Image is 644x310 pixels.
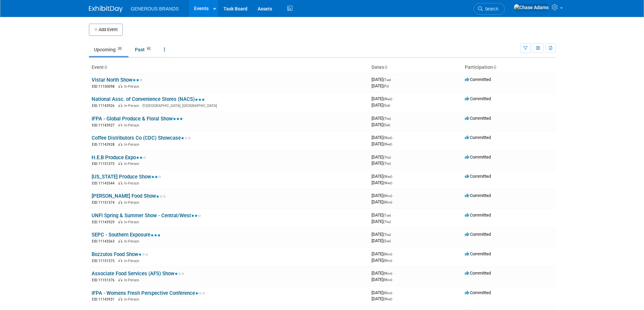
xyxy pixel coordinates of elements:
img: In-Person Event [118,84,122,88]
a: Coffee Distributors Co (CDC) Showcase [92,135,191,141]
span: [DATE] [372,141,392,146]
span: (Thu) [383,233,391,236]
span: EID: 11151376 [92,278,117,282]
span: In-Person [124,297,141,302]
img: In-Person Event [118,297,122,301]
span: EID: 11150098 [92,85,117,88]
span: [DATE] [372,135,394,140]
span: - [393,290,394,295]
span: Committed [465,135,491,140]
span: - [393,174,394,179]
span: (Mon) [383,252,392,256]
img: In-Person Event [118,104,122,107]
a: Bozzutos Food Show [92,251,148,257]
img: In-Person Event [118,181,122,185]
span: - [393,271,394,276]
th: Event [89,62,369,73]
span: (Wed) [383,297,392,301]
span: [DATE] [372,122,390,127]
span: (Thu) [383,220,391,224]
span: [DATE] [372,180,392,185]
span: EID: 11143931 [92,298,117,301]
button: Add Event [89,24,123,36]
span: (Wed) [383,136,392,140]
span: In-Person [124,278,141,282]
span: (Sun) [383,239,391,243]
span: (Mon) [383,259,392,262]
span: Committed [465,193,491,198]
span: [DATE] [372,154,393,160]
a: Past62 [130,43,158,56]
span: [DATE] [372,213,393,218]
span: (Mon) [383,194,392,198]
a: IFPA - Womens Fresh Perspective Conference [92,290,205,296]
span: (Wed) [383,181,392,185]
span: Committed [465,232,491,237]
span: In-Person [124,259,141,263]
span: [DATE] [372,193,394,198]
span: (Wed) [383,175,392,178]
span: - [393,251,394,256]
span: [DATE] [372,277,392,282]
span: Committed [465,116,491,121]
span: EID: 11151373 [92,162,117,166]
span: [DATE] [372,83,389,88]
span: EID: 11151375 [92,259,117,263]
span: Committed [465,77,491,82]
span: (Tue) [383,214,391,217]
span: Committed [465,154,491,160]
span: Committed [465,290,491,295]
span: [DATE] [372,77,393,82]
span: Committed [465,251,491,256]
th: Dates [369,62,462,73]
span: [DATE] [372,296,392,301]
span: In-Person [124,239,141,244]
span: In-Person [124,104,141,108]
span: EID: 11151374 [92,201,117,204]
span: Committed [465,271,491,276]
span: EID: 11143929 [92,220,117,224]
span: In-Person [124,220,141,224]
img: In-Person Event [118,239,122,243]
span: [DATE] [372,219,391,224]
span: - [393,96,394,101]
span: [DATE] [372,290,394,295]
span: In-Person [124,84,141,89]
span: [DATE] [372,232,393,237]
span: (Thu) [383,156,391,159]
a: [US_STATE] Produce Show [92,174,161,180]
span: [DATE] [372,96,394,101]
span: In-Person [124,142,141,147]
a: H.E.B Produce Expo [92,154,146,161]
img: In-Person Event [118,259,122,262]
img: In-Person Event [118,123,122,126]
span: (Sat) [383,123,390,127]
span: [DATE] [372,271,394,276]
span: [DATE] [372,103,390,108]
span: 62 [145,46,152,51]
a: IFPA - Global Produce & Floral Show [92,116,183,122]
span: GENEROUS BRANDS [131,6,179,11]
span: (Tue) [383,78,391,82]
div: [GEOGRAPHIC_DATA], [GEOGRAPHIC_DATA] [92,103,366,108]
span: EID: 11143928 [92,143,117,146]
span: (Fri) [383,84,389,88]
a: UNFI Spring & Summer Show - Central/West [92,213,201,219]
span: (Sat) [383,104,390,107]
span: (Wed) [383,142,392,146]
span: - [392,213,393,218]
span: Search [483,6,498,11]
span: - [392,232,393,237]
a: SEPC - Southern Exposure [92,232,161,238]
span: [DATE] [372,258,392,263]
a: Vistar North Show [92,77,143,83]
a: Upcoming20 [89,43,128,56]
span: Committed [465,174,491,179]
span: (Thu) [383,162,391,165]
span: (Mon) [383,200,392,204]
img: ExhibitDay [89,6,123,12]
a: [PERSON_NAME] Food Show [92,193,166,199]
a: Search [474,3,505,15]
span: [DATE] [372,161,391,166]
a: National Assc. of Convenience Stores (NACS) [92,96,205,102]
